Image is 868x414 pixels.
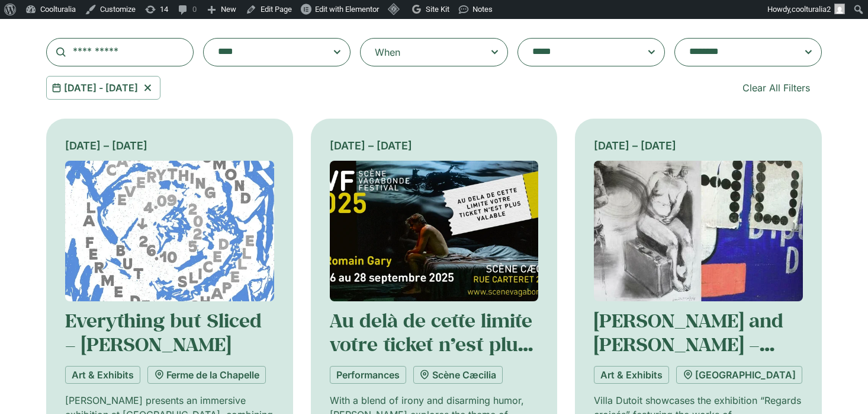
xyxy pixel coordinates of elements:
[64,81,138,95] span: [DATE] - [DATE]
[594,366,669,384] a: Art & Exhibits
[731,76,822,100] a: Clear All Filters
[330,138,539,154] div: [DATE] – [DATE]
[65,366,140,384] a: Art & Exhibits
[65,138,274,154] div: [DATE] – [DATE]
[594,138,803,154] div: [DATE] – [DATE]
[426,5,449,14] span: Site Kit
[65,161,274,301] img: Coolturalia - Everything but sliced - Camille Dumond
[742,81,810,95] span: Clear All Filters
[330,308,533,381] a: Au delà de cette limite votre ticket n’est plus valable
[676,366,802,384] a: [GEOGRAPHIC_DATA]
[330,366,406,384] a: Performances
[315,5,379,14] span: Edit with Elementor
[594,308,783,381] a: [PERSON_NAME] and [PERSON_NAME] – Regards croisés
[330,161,539,301] img: Coolturalia - Au delà de cette limite votre ticket n'est plus valable, de Romain Gary, mise en sc...
[65,308,262,356] a: Everything but Sliced – [PERSON_NAME]
[689,44,784,60] textarea: Search
[218,44,313,60] textarea: Search
[413,366,503,384] a: Scène Cæcilia
[375,45,400,59] div: When
[147,366,266,384] a: Ferme de la Chapelle
[792,5,831,14] span: coolturalia2
[532,44,627,60] textarea: Search
[594,161,803,301] img: Coolturalia - Daniela Montecinos et Patrice Loubon - Regards Croisés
